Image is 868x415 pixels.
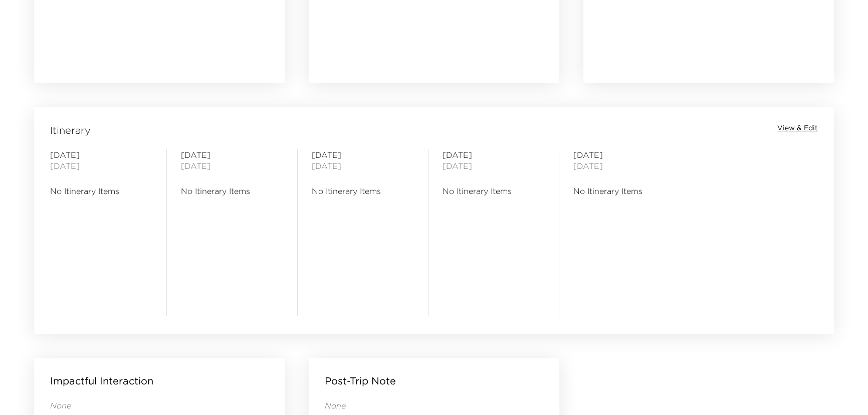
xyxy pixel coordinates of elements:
span: [DATE] [181,160,283,171]
span: No Itinerary Items [50,185,152,196]
span: [DATE] [181,149,283,160]
p: Impactful Interaction [50,374,153,388]
span: [DATE] [312,160,414,171]
p: None [325,400,543,411]
span: [DATE] [50,149,152,160]
span: No Itinerary Items [312,185,414,196]
span: No Itinerary Items [443,185,545,196]
p: None [50,400,269,411]
span: [DATE] [443,149,545,160]
span: [DATE] [573,160,676,171]
span: [DATE] [50,160,152,171]
button: View & Edit [777,123,818,133]
span: [DATE] [312,149,414,160]
span: No Itinerary Items [573,185,676,196]
span: [DATE] [443,160,545,171]
span: No Itinerary Items [181,185,283,196]
span: Itinerary [50,123,91,137]
span: [DATE] [573,149,676,160]
p: Post-Trip Note [325,374,396,388]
